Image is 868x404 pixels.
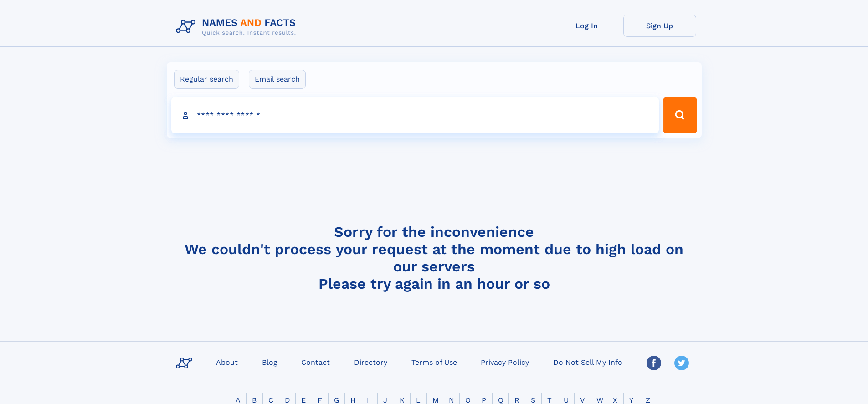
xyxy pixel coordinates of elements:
a: Blog [258,355,281,368]
a: Terms of Use [408,355,461,368]
label: Regular search [174,70,239,89]
label: Email search [249,70,306,89]
img: Logo Names and Facts [172,15,303,39]
button: Search Button [663,97,697,133]
img: Facebook [647,356,661,370]
a: About [212,355,241,368]
a: Sign Up [623,15,696,37]
a: Do Not Sell My Info [550,355,626,368]
a: Contact [298,355,334,368]
a: Directory [350,355,391,368]
input: search input [171,97,659,133]
img: Twitter [674,356,689,370]
h4: Sorry for the inconvenience We couldn't process your request at the moment due to high load on ou... [172,223,696,292]
a: Log In [550,15,623,37]
a: Privacy Policy [477,355,533,368]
